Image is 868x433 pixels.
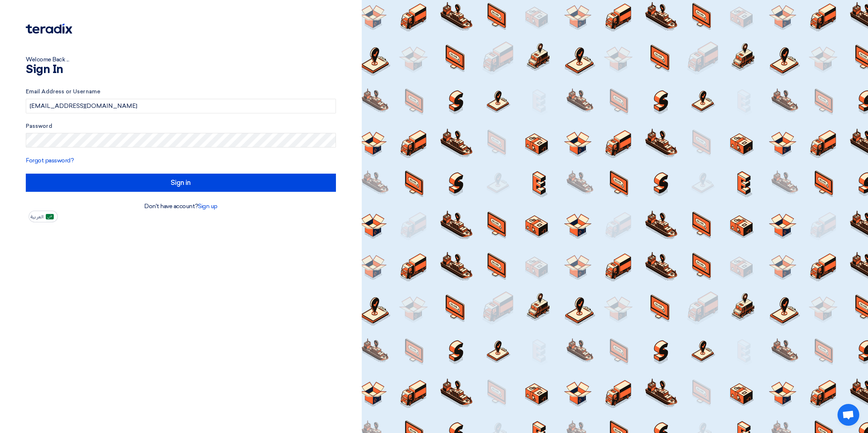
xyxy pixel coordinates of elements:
[26,24,72,34] img: Teradix logo
[26,157,74,164] a: Forgot password?
[26,88,336,96] label: Email Address or Username
[837,404,859,426] a: Open chat
[46,214,54,219] img: ar-AR.png
[29,211,58,222] button: العربية
[26,64,336,76] h1: Sign In
[26,174,336,192] input: Sign in
[31,214,44,219] span: العربية
[198,203,218,210] a: Sign up
[26,122,336,130] label: Password
[26,202,336,211] div: Don't have account?
[26,99,336,113] input: Enter your business email or username
[26,55,336,64] div: Welcome Back ...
